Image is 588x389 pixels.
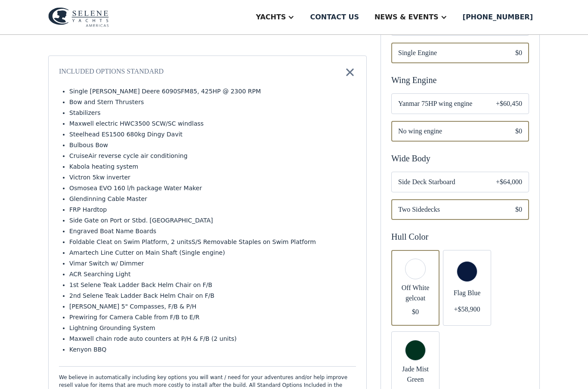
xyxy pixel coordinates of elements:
div: News & EVENTS [374,12,439,22]
div: Wing Engine [391,74,529,87]
div: +$60,450 [496,99,522,109]
li: Single [PERSON_NAME] Deere 6090SFM85, 425HP @ 2300 RPM [69,87,356,96]
li: Bow and Stern Thrusters [69,98,356,107]
li: Stabilizers [69,109,356,118]
div: $0 [515,48,522,59]
div: [PHONE_NUMBER] [463,12,533,22]
div: Hull Color [391,231,529,244]
li: Glendinning Cable Master [69,195,356,204]
li: 1st Selene Teak Ladder Back Helm Chair on F/B [69,281,356,290]
li: Vimar Switch w/ Dimmer [69,259,356,269]
li: Lightning Grounding System [69,324,356,333]
img: icon [344,67,356,79]
div: Included Options Standard [59,67,164,79]
li: Prewiring for Camera Cable from F/B to E/R [69,313,356,322]
span: Flag Blue [450,288,484,299]
li: Side Gate on Port or Stbd. [GEOGRAPHIC_DATA] [69,216,356,225]
span: Single Engine [398,48,501,59]
li: ACR Searching Light [69,270,356,279]
div: $0 [515,127,522,137]
li: Amartech Line Cutter on Main Shaft (Single engine) [69,249,356,258]
li: Kenyon BBQ [69,346,356,355]
div: $0 [412,307,419,318]
li: Osmosea EVO 160 l/h package Water Maker [69,184,356,193]
div: +$58,900 [454,305,480,315]
div: $0 [515,205,522,215]
li: Maxwell electric HWC3500 SCW/SC windlass [69,120,356,129]
li: Kabola heating system [69,163,356,172]
span: Side Deck Starboard [398,177,482,188]
div: Contact us [310,12,359,22]
li: FRP Hardtop [69,206,356,215]
span: Jade Mist Green [398,364,433,385]
li: Maxwell chain rode auto counters at P/H & F/B (2 units) [69,335,356,344]
div: Wide Body [391,152,529,165]
span: No wing engine [398,127,501,137]
div: Yachts [256,12,286,22]
span: Two Sidedecks [398,205,501,215]
li: Engraved Boat Name Boards [69,227,356,236]
li: Foldable Cleat on Swim Platform, 2 unitsS/S Removable Staples on Swim Platform [69,238,356,247]
span: Yanmar 75HP wing engine [398,99,482,109]
span: Off White gelcoat [398,283,433,304]
li: CruiseAir reverse cycle air conditioning [69,152,356,161]
li: Bulbous Bow [69,141,356,150]
img: logo [48,7,109,27]
li: 2nd Selene Teak Ladder Back Helm Chair on F/B [69,292,356,301]
div: +$64,000 [496,177,522,188]
li: Steelhead ES1500 680kg Dingy Davit [69,130,356,139]
li: [PERSON_NAME] 5" Compasses, F/B & P/H [69,303,356,312]
li: Victron 5kw inverter [69,173,356,182]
